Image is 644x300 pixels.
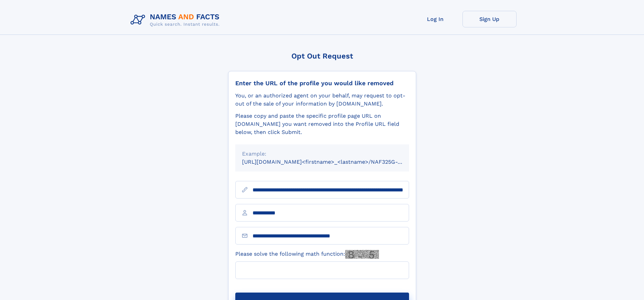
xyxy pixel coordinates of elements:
[242,150,402,158] div: Example:
[462,11,517,27] a: Sign Up
[235,250,379,259] label: Please solve the following math function:
[235,112,409,136] div: Please copy and paste the specific profile page URL on [DOMAIN_NAME] you want removed into the Pr...
[235,92,409,108] div: You, or an authorized agent on your behalf, may request to opt-out of the sale of your informatio...
[228,52,416,60] div: Opt Out Request
[242,159,422,165] small: [URL][DOMAIN_NAME]<firstname>_<lastname>/NAF325G-xxxxxxxx
[235,79,409,87] div: Enter the URL of the profile you would like removed
[408,11,462,27] a: Log In
[128,11,225,29] img: Logo Names and Facts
